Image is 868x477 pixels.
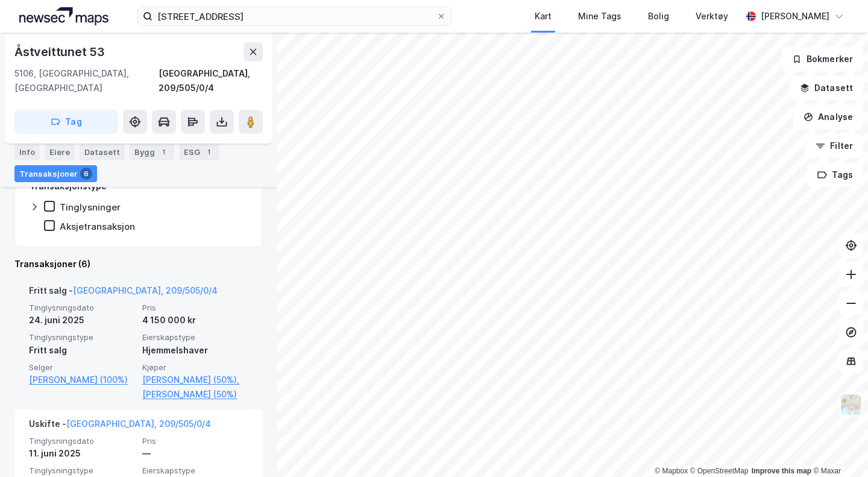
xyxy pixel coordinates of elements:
button: Filter [805,134,863,158]
div: 1 [157,146,169,158]
div: 4 150 000 kr [142,313,248,327]
div: Fritt salg [29,343,135,358]
div: Åstveittunet 53 [14,42,107,62]
div: Kontrollprogram for chat [808,419,868,477]
button: Tags [807,163,863,187]
div: Hjemmelshaver [142,343,248,358]
span: Eierskapstype [142,466,248,476]
span: Tinglysningstype [29,466,135,476]
div: 11. juni 2025 [29,446,135,461]
div: — [142,446,248,461]
div: [GEOGRAPHIC_DATA], 209/505/0/4 [159,66,263,95]
span: Tinglysningstype [29,332,135,343]
span: Eierskapstype [142,332,248,343]
span: Tinglysningsdato [29,303,135,313]
div: Verktøy [696,9,728,24]
div: 6 [80,168,92,180]
span: Kjøper [142,362,248,373]
div: Aksjetransaksjon [60,221,135,232]
div: Transaksjoner [14,165,97,182]
button: Datasett [790,76,863,100]
div: Kart [535,9,552,24]
div: Transaksjoner (6) [14,257,263,271]
span: Tinglysningsdato [29,436,135,446]
div: Uskifte - [29,417,211,436]
a: [PERSON_NAME] (50%), [142,373,248,387]
a: [PERSON_NAME] (50%) [142,387,248,402]
div: Bolig [648,9,669,24]
a: Improve this map [752,467,811,475]
div: Mine Tags [578,9,621,24]
a: Mapbox [655,467,688,475]
div: Datasett [80,144,125,160]
div: Tinglysninger [60,201,121,213]
button: Bokmerker [782,47,863,71]
button: Tag [14,110,118,134]
div: Bygg [130,144,174,160]
input: Søk på adresse, matrikkel, gårdeiere, leietakere eller personer [153,7,436,25]
span: Selger [29,362,135,373]
span: Pris [142,303,248,313]
a: [PERSON_NAME] (100%) [29,373,135,387]
a: [GEOGRAPHIC_DATA], 209/505/0/4 [66,419,211,429]
div: Eiere [45,144,75,160]
div: [PERSON_NAME] [761,9,829,24]
div: ESG [179,144,219,160]
div: Info [14,144,40,160]
a: OpenStreetMap [690,467,749,475]
div: 1 [203,146,215,158]
div: Fritt salg - [29,283,218,303]
img: Z [840,393,863,416]
div: 5106, [GEOGRAPHIC_DATA], [GEOGRAPHIC_DATA] [14,66,159,95]
img: logo.a4113a55bc3d86da70a041830d287a7e.svg [19,7,108,25]
span: Pris [142,436,248,446]
a: [GEOGRAPHIC_DATA], 209/505/0/4 [73,285,218,295]
button: Analyse [793,105,863,129]
div: 24. juni 2025 [29,313,135,327]
iframe: Chat Widget [808,419,868,477]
